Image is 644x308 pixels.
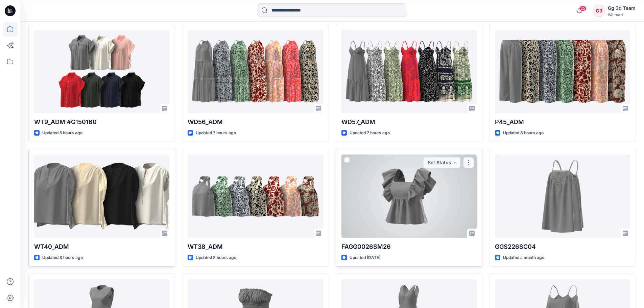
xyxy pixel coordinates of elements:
p: FAGG0026SM26 [341,242,477,252]
p: Updated [DATE] [350,254,380,261]
a: P45_ADM [495,30,630,113]
a: WD57_ADM [341,30,477,113]
p: Updated 8 hours ago [196,254,236,261]
span: 25 [579,6,587,11]
p: WT40_ADM [34,242,169,252]
a: FAGG0026SM26 [341,155,477,238]
div: G3 [593,5,605,17]
p: WT9_ADM #G150160 [34,117,169,127]
p: GGS226SC04 [495,242,630,252]
p: Updated 7 hours ago [196,129,236,137]
p: Updated 5 hours ago [42,129,82,137]
p: Updated a month ago [503,254,544,261]
div: Gg 3d Team [608,4,636,12]
div: Walmart [608,12,636,17]
a: GGS226SC04 [495,155,630,238]
a: WT40_ADM [34,155,169,238]
p: Updated 8 hours ago [42,254,83,261]
p: WD57_ADM [341,117,477,127]
p: WD56_ADM [188,117,323,127]
p: Updated 8 hours ago [503,129,544,137]
a: WT38_ADM [188,155,323,238]
p: Updated 7 hours ago [350,129,390,137]
a: WT9_ADM #G150160 [34,30,169,113]
a: WD56_ADM [188,30,323,113]
p: WT38_ADM [188,242,323,252]
p: P45_ADM [495,117,630,127]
